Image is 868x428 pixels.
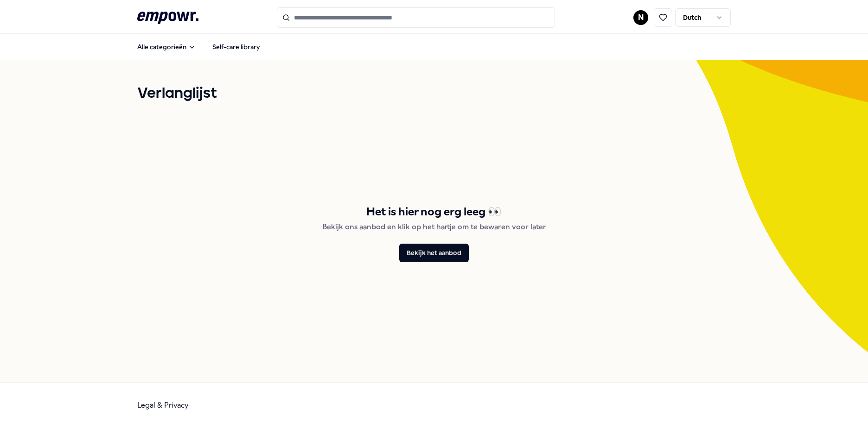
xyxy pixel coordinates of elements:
button: Bekijk het aanbod [399,244,469,262]
button: Alle categorieën [130,38,203,56]
a: Self-care library [205,38,268,56]
div: Het is hier nog erg leeg 👀 [366,203,502,220]
h1: Verlanglijst [137,82,731,105]
div: Bekijk ons aanbod en klik op het hartje om te bewaren voor later [322,221,546,233]
a: Legal & Privacy [137,401,189,409]
input: Search for products, categories or subcategories [277,7,555,28]
nav: Main [130,38,268,56]
button: N [633,10,648,25]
